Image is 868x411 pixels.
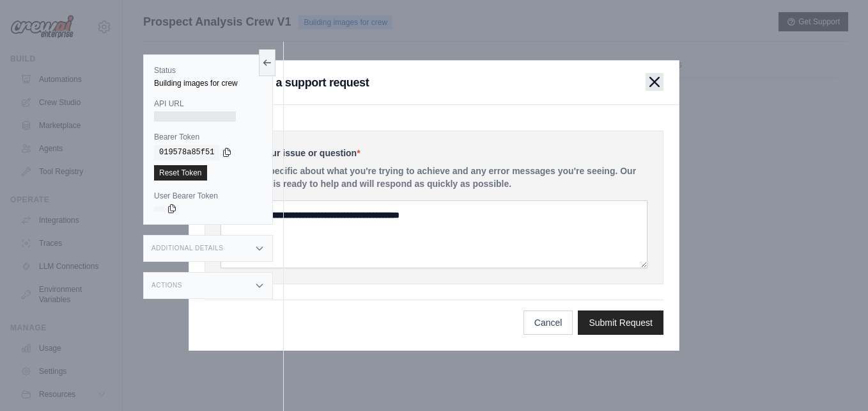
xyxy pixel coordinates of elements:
[578,310,663,335] button: Submit Request
[154,191,262,201] label: User Bearer Token
[235,74,369,92] h3: Submit a support request
[221,165,647,190] p: Please be specific about what you're trying to achieve and any error messages you're seeing. Our ...
[804,350,868,411] iframe: Chat Widget
[154,132,262,142] label: Bearer Token
[154,78,262,88] div: Building images for crew
[151,282,182,289] h3: Actions
[154,99,262,109] label: API URL
[154,65,262,76] label: Status
[154,165,207,181] a: Reset Token
[154,145,219,160] code: 019578a85f51
[151,245,223,252] h3: Additional Details
[523,310,573,335] button: Cancel
[221,147,647,159] label: Describe your issue or question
